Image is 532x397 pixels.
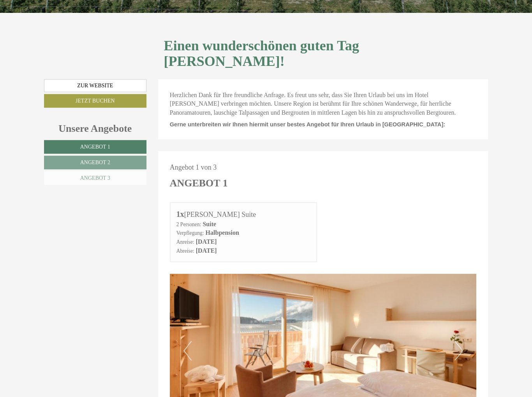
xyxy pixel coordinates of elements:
b: Suite [203,221,216,227]
b: Halbpension [205,229,239,236]
div: Unsere Angebote [44,121,146,136]
span: Angebot 3 [80,175,110,181]
h1: Einen wunderschönen guten Tag [PERSON_NAME]! [164,38,483,69]
small: Anreise: [176,239,194,245]
a: Zur Website [44,79,146,92]
button: Next [454,341,463,360]
div: Angebot 1 [170,176,228,190]
small: Abreise: [176,248,194,254]
span: Angebot 1 von 3 [170,163,217,171]
b: [DATE] [196,238,217,245]
b: 1x [176,210,184,218]
div: [PERSON_NAME] Suite [176,209,311,220]
b: [DATE] [196,247,217,254]
span: Angebot 2 [80,160,110,165]
button: Previous [183,341,192,360]
p: Herzlichen Dank für Ihre freundliche Anfrage. Es freut uns sehr, dass Sie Ihren Urlaub bei uns im... [170,91,477,118]
span: Angebot 1 [80,144,110,150]
span: Gerne unterbreiten wir Ihnen hiermit unser bestes Angebot für Ihren Urlaub in [GEOGRAPHIC_DATA]: [170,121,445,128]
small: Verpflegung: [176,230,204,236]
small: 2 Personen: [176,222,201,227]
a: Jetzt buchen [44,94,146,108]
